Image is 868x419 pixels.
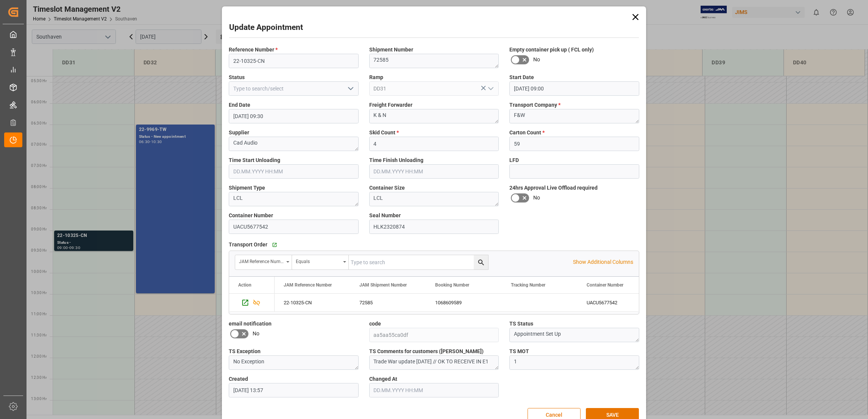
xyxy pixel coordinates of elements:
[229,164,359,179] input: DD.MM.YYYY HH:MM
[369,46,413,54] span: Shipment Number
[239,256,284,265] div: JAM Reference Number
[509,101,560,109] span: Transport Company
[509,156,519,164] span: LFD
[369,347,484,355] span: TS Comments for customers ([PERSON_NAME])
[229,320,272,328] span: email notification
[369,355,499,370] textarea: Trade War update [DATE] // OK TO RECEIVE IN E1
[359,282,407,288] span: JAM Shipment Number
[296,256,340,265] div: Equals
[229,22,303,34] h2: Update Appointment
[229,375,248,383] span: Created
[229,241,267,249] span: Transport Order
[509,46,594,54] span: Empty container pick up ( FCL only)
[587,282,623,288] span: Container Number
[229,383,359,397] input: DD.MM.YYYY HH:MM
[229,192,359,206] textarea: LCL
[573,258,633,266] p: Show Additional Columns
[369,129,399,137] span: Skid Count
[369,73,383,81] span: Ramp
[369,375,397,383] span: Changed At
[435,282,469,288] span: Booking Number
[511,282,545,288] span: Tracking Number
[509,129,545,137] span: Carton Count
[369,81,499,96] input: Type to search/select
[533,56,540,64] span: No
[369,156,423,164] span: Time Finish Unloading
[369,383,499,397] input: DD.MM.YYYY HH:MM
[369,192,499,206] textarea: LCL
[369,164,499,179] input: DD.MM.YYYY HH:MM
[509,347,529,355] span: TS MOT
[509,184,598,192] span: 24hrs Approval Live Offload required
[229,355,359,370] textarea: No Exception
[275,294,350,312] div: 22-10325-CN
[229,109,359,123] input: DD.MM.YYYY HH:MM
[509,81,639,96] input: DD.MM.YYYY HH:MM
[426,294,502,312] div: 1068609589
[509,328,639,342] textarea: Appointment Set Up
[229,129,249,137] span: Supplier
[229,347,261,355] span: TS Exception
[229,137,359,151] textarea: Cad Audio
[229,73,245,81] span: Status
[509,73,534,81] span: Start Date
[229,81,359,96] input: Type to search/select
[229,212,273,220] span: Container Number
[369,101,412,109] span: Freight Forwarder
[344,83,356,95] button: open menu
[284,282,332,288] span: JAM Reference Number
[229,294,275,312] div: Press SPACE to select this row.
[253,330,259,338] span: No
[509,109,639,123] textarea: F&W
[229,156,280,164] span: Time Start Unloading
[349,255,488,269] input: Type to search
[533,194,540,202] span: No
[229,184,265,192] span: Shipment Type
[238,282,251,288] div: Action
[229,46,278,54] span: Reference Number
[578,294,653,312] div: UACU5677542
[369,320,381,328] span: code
[229,101,250,109] span: End Date
[509,320,533,328] span: TS Status
[485,83,496,95] button: open menu
[509,355,639,370] textarea: 1
[369,54,499,68] textarea: 72585
[235,255,292,269] button: open menu
[369,109,499,123] textarea: K & N
[350,294,426,312] div: 72585
[369,184,405,192] span: Container Size
[369,212,401,220] span: Seal Number
[292,255,349,269] button: open menu
[474,255,488,269] button: search button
